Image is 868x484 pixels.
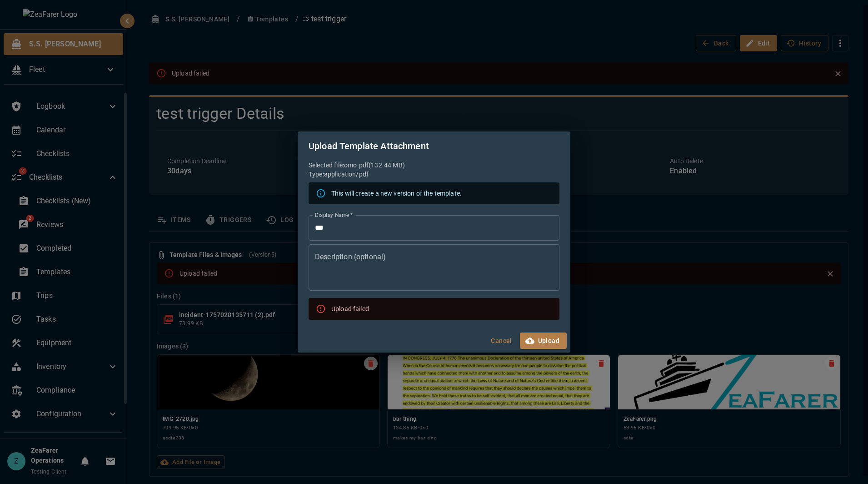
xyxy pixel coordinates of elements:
button: Upload [520,333,567,349]
p: Type: application/pdf [309,170,559,179]
div: This will create a new version of the template. [331,185,462,202]
div: Upload failed [331,301,369,317]
p: Selected file: omo.pdf ( 132.44 MB ) [309,161,559,170]
button: Cancel [487,333,516,349]
label: Display Name [315,211,353,219]
h2: Upload Template Attachment [298,131,570,161]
